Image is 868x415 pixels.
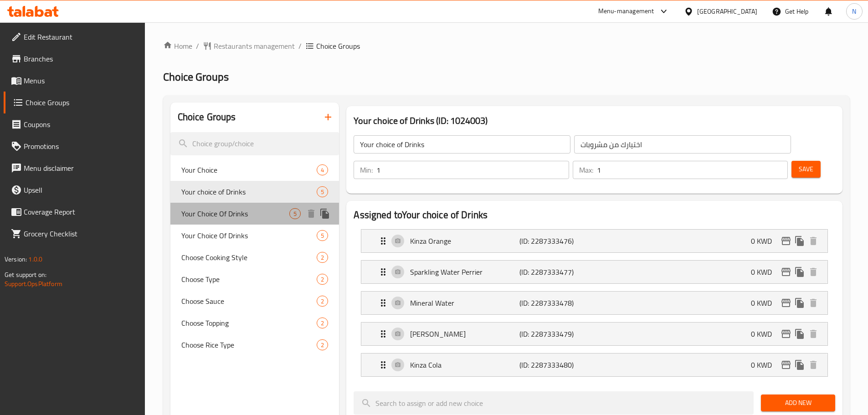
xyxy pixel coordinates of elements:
span: Choice Groups [26,97,138,108]
p: Kinza Orange [410,236,519,246]
li: Expand [354,225,835,256]
div: Expand [361,261,827,283]
span: 2 [317,275,328,284]
button: Save [791,161,821,178]
span: Menus [24,75,138,86]
p: 0 KWD [751,297,779,308]
div: Choices [317,296,328,307]
span: 5 [317,231,328,240]
span: Choice Groups [316,41,360,51]
div: Choices [317,274,328,285]
p: 0 KWD [751,266,779,277]
p: 0 KWD [751,236,779,246]
li: Expand [354,318,835,349]
a: Home [163,41,192,51]
div: Choose Type2 [170,268,339,290]
span: Add New [768,397,828,409]
span: Edit Restaurant [24,31,138,42]
span: Version: [5,253,27,265]
button: delete [806,296,820,310]
a: Restaurants management [203,41,295,51]
div: Choices [317,164,328,175]
a: Branches [4,48,145,70]
button: duplicate [793,358,806,372]
li: / [298,41,302,51]
div: Expand [361,230,827,252]
button: delete [806,265,820,279]
nav: breadcrumb [163,41,850,51]
p: (ID: 2287333477) [519,266,592,277]
span: Coupons [24,119,138,130]
div: Choices [289,208,301,219]
button: Add New [761,395,835,411]
p: Sparkling Water Perrier [410,266,519,277]
div: Expand [361,292,827,314]
button: duplicate [793,234,806,248]
span: Choose Cooking Style [181,252,317,263]
div: Choose Topping2 [170,312,339,334]
span: Choose Sauce [181,296,317,307]
span: 2 [317,319,328,328]
h3: Your choice of Drinks (ID: 1024003) [354,113,835,128]
button: edit [779,296,793,310]
div: Your Choice Of Drinks5deleteduplicate [170,203,339,225]
p: (ID: 2287333479) [519,328,592,339]
button: edit [779,234,793,248]
div: Choose Cooking Style2 [170,246,339,268]
span: 1.0.0 [28,253,42,265]
p: 0 KWD [751,328,779,339]
div: Expand [361,354,827,376]
input: search [170,132,339,155]
span: Menu disclaimer [24,163,138,174]
button: duplicate [793,265,806,279]
a: Menu disclaimer [4,157,145,179]
button: edit [779,358,793,372]
a: Support.OpsPlatform [5,278,62,290]
div: Menu-management [598,6,654,17]
span: Choose Rice Type [181,339,317,350]
button: duplicate [793,296,806,310]
a: Edit Restaurant [4,26,145,48]
a: Coupons [4,113,145,135]
p: (ID: 2287333476) [519,236,592,246]
span: 5 [317,188,328,196]
span: Your choice of Drinks [181,186,317,197]
p: Kinza Cola [410,359,519,370]
span: Grocery Checklist [24,228,138,239]
li: Expand [354,256,835,287]
button: delete [806,358,820,372]
div: [GEOGRAPHIC_DATA] [697,6,757,16]
p: (ID: 2287333478) [519,297,592,308]
input: search [354,391,754,415]
div: Choices [317,318,328,328]
p: (ID: 2287333480) [519,359,592,370]
span: N [852,6,856,16]
span: 2 [317,341,328,349]
div: Choose Rice Type2 [170,334,339,356]
span: Your Choice Of Drinks [181,230,317,241]
a: Upsell [4,179,145,201]
button: duplicate [318,207,332,220]
button: delete [806,327,820,341]
span: Your Choice [181,164,317,175]
a: Menus [4,70,145,92]
div: Your choice of Drinks5 [170,181,339,203]
button: delete [304,207,318,220]
div: Choices [317,252,328,263]
a: Promotions [4,135,145,157]
div: Expand [361,323,827,345]
li: Expand [354,287,835,318]
span: 2 [317,253,328,262]
div: Choices [317,230,328,241]
div: Choices [317,186,328,197]
h2: Assigned to Your choice of Drinks [354,208,835,222]
span: Choice Groups [163,67,229,87]
p: 0 KWD [751,359,779,370]
span: Upsell [24,184,138,195]
button: edit [779,265,793,279]
div: Choose Sauce2 [170,290,339,312]
div: Your Choice4 [170,159,339,181]
li: Expand [354,349,835,380]
li: / [196,41,199,51]
p: Max: [579,164,593,175]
